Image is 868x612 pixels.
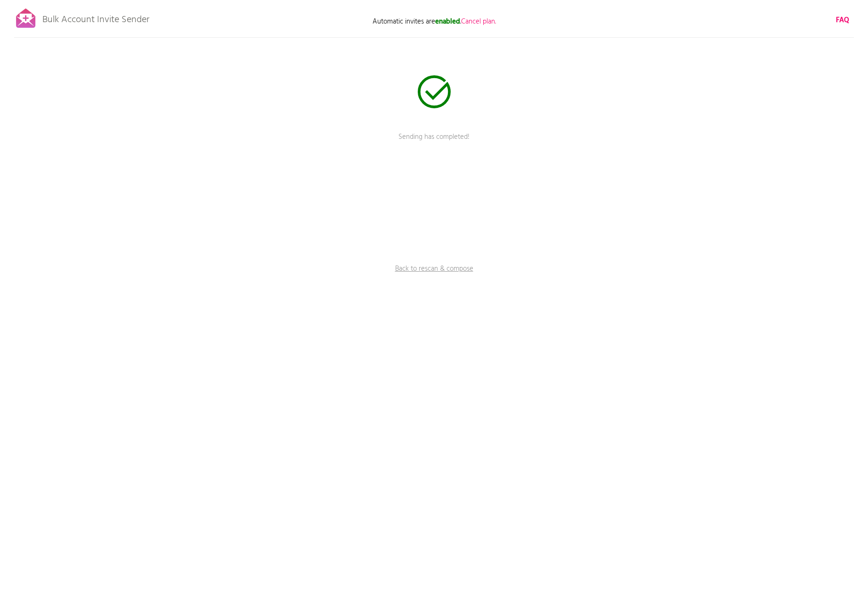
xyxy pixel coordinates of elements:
[340,16,528,27] p: Automatic invites are .
[836,15,849,25] a: FAQ
[435,16,460,27] b: enabled
[42,6,149,29] p: Bulk Account Invite Sender
[461,16,496,27] span: Cancel plan.
[293,132,576,155] p: Sending has completed!
[293,264,576,287] a: Back to rescan & compose
[836,15,849,26] b: FAQ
